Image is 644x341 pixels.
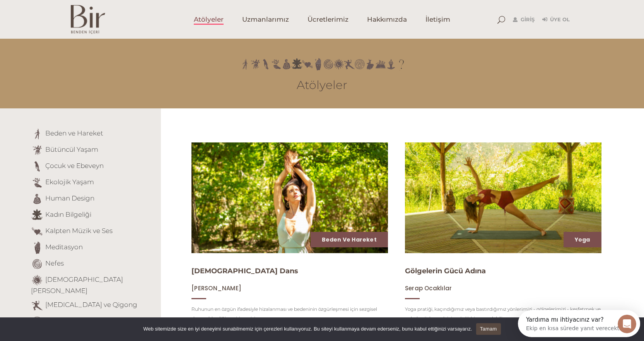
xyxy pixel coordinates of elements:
[8,13,106,21] div: Ekip en kısa sürede yanıt verecektir.
[8,7,106,13] div: Yardıma mı ihtiyacınız var?
[307,15,348,24] span: Ücretlerimiz
[518,310,640,337] iframe: Intercom live chat keşif başlatıcısı
[45,259,64,267] a: Nefes
[425,15,450,24] span: İletişim
[45,178,94,186] a: Ekolojik Yaşam
[45,211,91,218] a: Kadın Bilgeliği
[3,3,129,24] div: Intercom Messenger uygulamasını aç
[143,325,472,333] span: Web sitemizde size en iyi deneyimi sunabilmemiz için çerezleri kullanıyoruz. Bu siteyi kullanmaya...
[191,305,388,323] p: Ruhunun en özgün ifadesiyle hizalanması ve bedeninin özgürleşmesi için sezgisel dans rehberliğine...
[618,315,636,333] iframe: Intercom live chat
[45,243,83,251] a: Meditasyon
[405,305,601,323] p: Yoga pratiği, kaçındığımız veya bastırdığımız yönlerimizi - gölgelerimizi - keşfetmek ve onlarla ...
[45,129,103,137] a: Beden ve Hareket
[513,15,535,24] a: Giriş
[242,15,289,24] span: Uzmanlarımız
[405,284,452,292] a: Serap Ocaklılar
[191,284,241,292] a: [PERSON_NAME]
[405,284,452,292] span: Serap Ocaklılar
[45,194,94,202] a: Human Design
[405,267,486,275] a: Gölgelerin Gücü Adına
[542,15,570,24] a: Üye Ol
[191,284,241,292] span: [PERSON_NAME]
[194,15,224,24] span: Atölyeler
[476,323,501,335] a: Tamam
[45,227,113,235] a: Kalpten Müzik ve Ses
[45,162,104,170] a: Çocuk ve Ebeveyn
[191,267,298,275] a: [DEMOGRAPHIC_DATA] Dans
[575,236,590,243] a: Yoga
[322,236,377,243] a: Beden ve Hareket
[45,301,137,308] a: [MEDICAL_DATA] ve Qigong
[367,15,407,24] span: Hakkımızda
[45,146,98,153] a: Bütüncül Yaşam
[31,276,123,295] a: [DEMOGRAPHIC_DATA][PERSON_NAME]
